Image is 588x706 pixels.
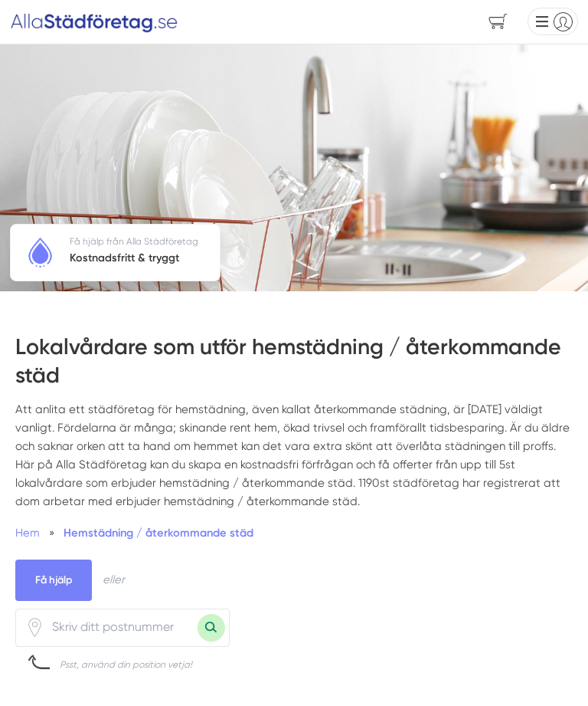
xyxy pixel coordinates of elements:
h1: Lokalvårdare som utför hemstädning / återkommande städ [15,333,573,400]
a: Hemstädning / återkommande städ [64,526,253,540]
input: Skriv ditt postnummer [44,612,198,642]
svg: Pin / Karta [25,618,44,637]
p: Att anlita ett städföretag för hemstädning, även kallat återkommande städning, är [DATE] väldigt ... [15,400,573,517]
img: Kostnadsfritt & tryggt logotyp [21,234,59,271]
a: Hem [15,526,40,540]
span: Få hjälp [15,560,92,600]
button: Sök med postnummer [198,614,225,642]
div: eller [103,571,125,589]
img: Alla Städföretag [10,9,178,34]
span: » [49,524,54,542]
nav: Breadcrumb [15,524,573,542]
span: Få hjälp från Alla Städföretag [70,236,198,247]
h5: Kostnadsfritt & tryggt [70,250,200,270]
div: Psst, använd din position vetja! [60,658,192,672]
span: navigation-cart [478,8,518,35]
span: Klicka för att använda din position. [25,618,44,637]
